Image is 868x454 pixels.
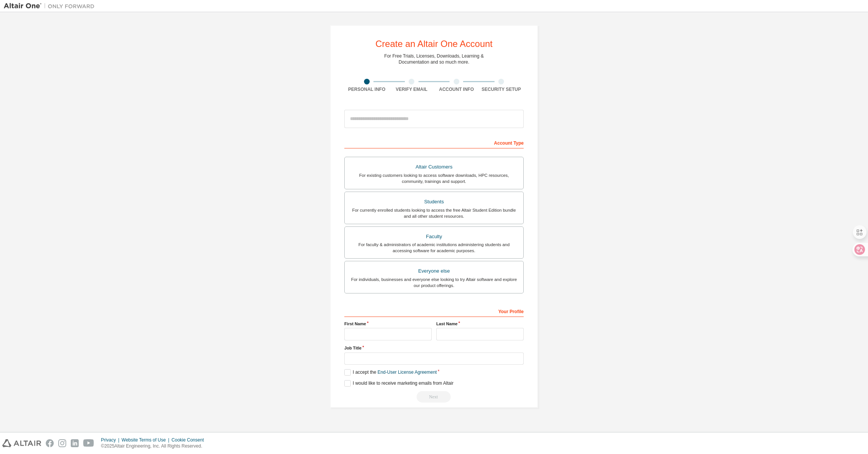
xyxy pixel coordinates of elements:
label: Job Title [344,345,524,351]
img: instagram.svg [58,439,66,447]
div: For currently enrolled students looking to access the free Altair Student Edition bundle and all ... [349,207,519,219]
img: facebook.svg [46,439,54,447]
div: For individuals, businesses and everyone else looking to try Altair software and explore our prod... [349,276,519,289]
label: First Name [344,321,432,327]
div: Account Type [344,136,524,148]
div: Read and acccept EULA to continue [344,391,524,403]
p: © 2025 Altair Engineering, Inc. All Rights Reserved. [101,443,208,449]
div: Personal Info [344,86,389,92]
label: I accept the [344,369,437,376]
div: Altair Customers [349,162,519,172]
div: Your Profile [344,305,524,317]
div: Cookie Consent [171,437,208,443]
div: Faculty [349,231,519,242]
label: I would like to receive marketing emails from Altair [344,380,453,387]
div: Verify Email [389,86,434,92]
a: End-User License Agreement [378,370,437,375]
label: Last Name [436,321,524,327]
div: Create an Altair One Account [375,39,493,48]
div: Privacy [101,437,121,443]
div: Students [349,197,519,207]
img: altair_logo.svg [2,439,41,447]
img: youtube.svg [83,439,94,447]
div: For existing customers looking to access software downloads, HPC resources, community, trainings ... [349,172,519,184]
div: For faculty & administrators of academic institutions administering students and accessing softwa... [349,242,519,254]
img: linkedin.svg [71,439,79,447]
div: Everyone else [349,266,519,276]
img: Altair One [4,2,98,10]
div: Account Info [434,86,479,92]
div: For Free Trials, Licenses, Downloads, Learning & Documentation and so much more. [384,53,484,65]
div: Security Setup [479,86,524,92]
div: Website Terms of Use [121,437,171,443]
